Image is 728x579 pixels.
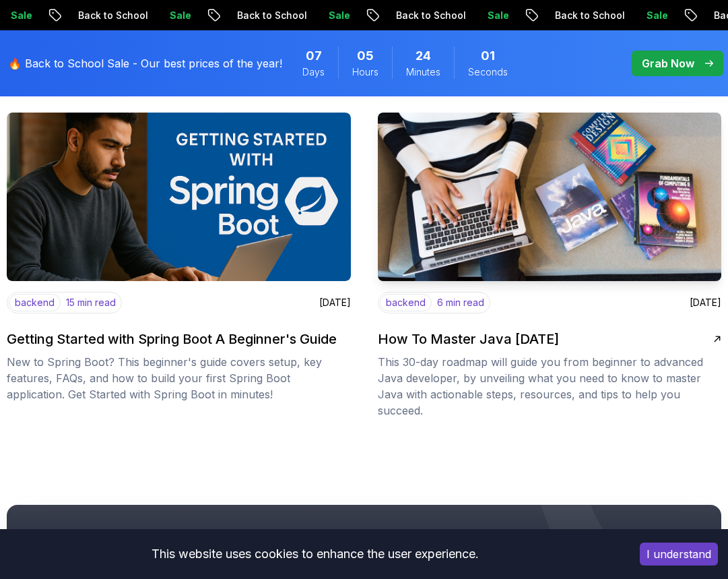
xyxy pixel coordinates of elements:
p: [DATE] [690,296,721,309]
p: Sale [476,9,519,22]
p: Sale [158,9,201,22]
img: image [7,113,351,281]
p: New to Spring Boot? This beginner's guide covers setup, key features, FAQs, and how to build your... [7,354,351,402]
p: Sale [317,9,360,22]
p: 🔥 Back to School Sale - Our best prices of the year! [8,55,282,71]
span: Seconds [468,65,508,79]
p: Sale [635,9,678,22]
h2: Getting Started with Spring Boot A Beginner's Guide [7,330,337,348]
p: Back to School [226,9,317,22]
span: Minutes [406,65,440,79]
p: [DATE] [319,296,351,309]
p: Back to School [385,9,476,22]
p: backend [380,294,432,311]
span: Hours [352,65,378,79]
p: Back to School [543,9,635,22]
span: Days [302,65,325,79]
a: imagebackend6 min read[DATE]How To Master Java [DATE]This 30-day roadmap will guide you from begi... [378,113,722,419]
p: 6 min read [437,296,484,309]
p: Back to School [67,9,158,22]
p: backend [9,294,61,311]
p: 15 min read [66,296,116,309]
button: Accept cookies [640,543,718,566]
p: Grab Now [642,55,694,71]
h2: How To Master Java [DATE] [378,330,559,348]
span: 24 Minutes [416,47,431,65]
div: This website uses cookies to enhance the user experience. [10,539,620,569]
span: 1 Seconds [481,47,495,65]
span: 7 Days [306,47,322,65]
span: 5 Hours [357,47,374,65]
p: This 30-day roadmap will guide you from beginner to advanced Java developer, by unveiling what yo... [378,354,722,419]
a: imagebackend15 min read[DATE]Getting Started with Spring Boot A Beginner's GuideNew to Spring Boo... [7,113,351,419]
